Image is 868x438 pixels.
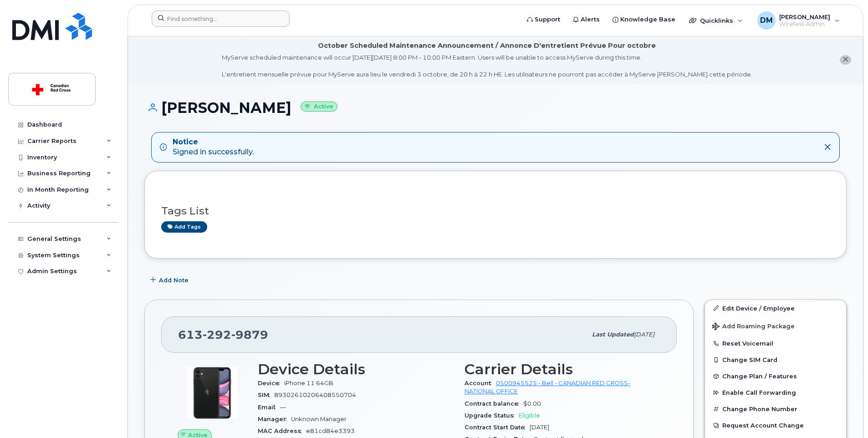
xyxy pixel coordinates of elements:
button: Change Plan / Features [705,368,846,384]
span: Device [258,380,284,387]
button: Add Note [144,272,196,289]
h1: [PERSON_NAME] [144,100,847,116]
span: Email [258,404,280,411]
button: Add Roaming Package [705,316,846,335]
span: $0.00 [523,400,541,407]
span: MAC Address [258,428,306,434]
span: — [280,404,286,411]
span: Eligible [519,412,540,419]
span: Contract Start Date [465,424,530,431]
strong: Notice [173,137,254,148]
span: 613 [178,328,268,341]
span: Account [465,380,496,387]
h3: Tags List [161,205,830,217]
span: SIM [258,392,274,398]
button: Enable Call Forwarding [705,384,846,401]
span: 89302610206408550704 [274,392,356,398]
h3: Device Details [258,361,454,377]
span: [DATE] [634,331,654,338]
span: Contract balance [465,400,523,407]
span: Manager [258,416,291,423]
span: Change Plan / Features [722,373,797,380]
h3: Carrier Details [465,361,660,377]
button: Reset Voicemail [705,335,846,351]
button: Change SIM Card [705,351,846,368]
a: 0500945525 - Bell - CANADIAN RED CROSS- NATIONAL OFFICE [465,380,630,395]
span: iPhone 11 64GB [284,380,333,387]
img: iPhone_11.jpg [185,366,240,420]
a: Edit Device / Employee [705,300,846,316]
a: Add tags [161,221,207,233]
small: Active [301,102,337,112]
div: October Scheduled Maintenance Announcement / Annonce D'entretient Prévue Pour octobre [318,41,656,51]
span: 292 [203,328,231,341]
button: Change Phone Number [705,401,846,417]
span: e81cd84e3393 [306,428,355,434]
span: Add Roaming Package [712,323,795,331]
button: close notification [840,55,851,65]
span: 9879 [231,328,268,341]
span: Last updated [592,331,634,338]
span: Upgrade Status [465,412,519,419]
div: Signed in successfully. [173,137,254,158]
span: Unknown Manager [291,416,347,423]
div: MyServe scheduled maintenance will occur [DATE][DATE] 8:00 PM - 10:00 PM Eastern. Users will be u... [222,53,752,79]
button: Request Account Change [705,417,846,433]
span: [DATE] [530,424,549,431]
span: Enable Call Forwarding [722,389,796,396]
span: Add Note [159,276,189,285]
